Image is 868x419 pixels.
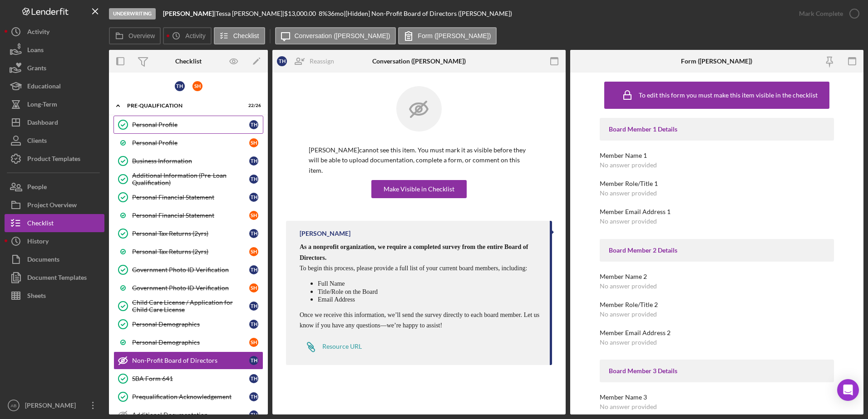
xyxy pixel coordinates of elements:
[295,32,390,39] label: Conversation ([PERSON_NAME])
[113,351,263,370] a: Non-Profit Board of DirectorsTH
[5,232,104,250] button: History
[249,302,258,311] div: T H
[639,92,818,99] div: To edit this form you must make this item visible in the checklist
[600,218,657,225] div: No answer provided
[600,273,834,280] div: Member Name 2
[277,56,287,66] div: T H
[113,370,263,388] a: SBA Form 641TH
[837,379,859,401] div: Open Intercom Messenger
[5,77,104,95] button: Educational
[300,230,350,237] div: [PERSON_NAME]
[300,244,528,261] span: As a nonprofit organization, we require a completed survey from the entire Board of Directors.
[113,206,263,224] a: Personal Financial StatementSH
[185,32,205,39] label: Activity
[5,113,104,132] a: Dashboard
[300,312,539,329] span: Once we receive this information, we’ll send the survey directly to each board member. Let us kno...
[249,356,258,365] div: T H
[272,52,343,70] button: THReassign
[371,180,467,198] button: Make Visible in Checklist
[5,150,104,168] button: Product Templates
[249,211,258,220] div: S H
[5,396,104,414] button: AB[PERSON_NAME]
[132,212,249,219] div: Personal Financial Statement
[5,59,104,77] a: Grants
[600,208,834,215] div: Member Email Address 1
[113,261,263,279] a: Government Photo ID VerificationTH
[249,229,258,238] div: T H
[113,315,263,333] a: Personal DemographicsTH
[27,95,57,116] div: Long-Term
[372,58,466,65] div: Conversation ([PERSON_NAME])
[5,214,104,232] button: Checklist
[27,232,49,253] div: History
[27,77,61,97] div: Educational
[132,411,249,419] div: Additional Documentation
[132,121,249,128] div: Personal Profile
[23,396,82,417] div: [PERSON_NAME]
[132,248,249,255] div: Personal Tax Returns (2yrs)
[249,265,258,274] div: T H
[600,329,834,336] div: Member Email Address 2
[600,403,657,410] div: No answer provided
[322,343,362,350] div: Resource URL
[600,161,657,169] div: No answer provided
[175,81,185,91] div: T H
[27,196,77,216] div: Project Overview
[5,41,104,59] button: Loans
[249,338,258,347] div: S H
[600,394,834,401] div: Member Name 3
[27,132,47,152] div: Clients
[5,178,104,196] button: People
[27,287,46,307] div: Sheets
[113,333,263,351] a: Personal DemographicsSH
[132,393,249,400] div: Prequalification Acknowledgement
[249,193,258,202] div: T H
[310,52,334,70] div: Reassign
[27,23,49,43] div: Activity
[600,301,834,308] div: Member Role/Title 2
[5,250,104,268] a: Documents
[113,188,263,206] a: Personal Financial StatementTH
[113,134,263,152] a: Personal ProfileSH
[249,283,258,292] div: S H
[319,10,327,17] div: 8 %
[609,367,825,375] div: Board Member 3 Details
[609,247,825,254] div: Board Member 2 Details
[5,268,104,287] a: Document Templates
[27,214,54,234] div: Checklist
[600,152,834,159] div: Member Name 1
[275,27,396,44] button: Conversation ([PERSON_NAME])
[132,157,249,165] div: Business Information
[132,339,249,346] div: Personal Demographics
[27,178,47,198] div: People
[113,243,263,261] a: Personal Tax Returns (2yrs)SH
[132,194,249,201] div: Personal Financial Statement
[27,268,87,289] div: Document Templates
[127,103,238,108] div: Pre-Qualification
[609,126,825,133] div: Board Member 1 Details
[600,190,657,197] div: No answer provided
[245,103,261,108] div: 22 / 26
[318,280,345,287] span: Full Name
[5,287,104,305] button: Sheets
[132,230,249,237] div: Personal Tax Returns (2yrs)
[132,266,249,273] div: Government Photo ID Verification
[5,23,104,41] button: Activity
[799,5,843,23] div: Mark Complete
[5,132,104,150] a: Clients
[249,374,258,383] div: T H
[300,338,362,356] a: Resource URL
[132,357,249,364] div: Non-Profit Board of Directors
[384,180,454,198] div: Make Visible in Checklist
[113,170,263,188] a: Additional Information (Pre-Loan Qualification)TH
[27,41,44,61] div: Loans
[284,10,319,17] div: $13,000.00
[5,196,104,214] a: Project Overview
[398,27,497,44] button: Form ([PERSON_NAME])
[27,250,59,271] div: Documents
